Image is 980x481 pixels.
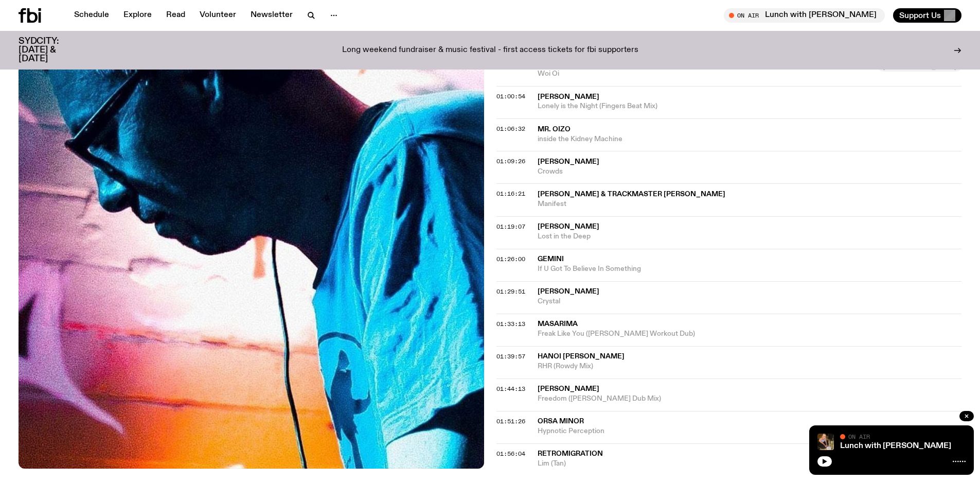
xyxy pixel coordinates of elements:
[117,8,158,23] a: Explore
[496,224,525,230] button: 01:19:07
[724,8,885,23] button: On AirLunch with [PERSON_NAME]
[538,232,962,242] span: Lost in the Deep
[538,69,872,79] span: Woi Oi
[538,288,599,295] span: [PERSON_NAME]
[538,320,578,328] span: Masarima
[68,8,115,23] a: Schedule
[538,394,962,404] span: Freedom ([PERSON_NAME] Dub Mix)
[538,134,962,144] span: inside the Kidney Machine
[496,352,525,360] span: 01:39:57
[496,385,525,393] span: 01:44:13
[496,354,525,359] button: 01:39:57
[848,433,870,440] span: On Air
[538,101,962,111] span: Lonely is the Night (Fingers Beat Mix)
[496,417,525,425] span: 01:51:26
[496,222,525,231] span: 01:19:07
[496,126,525,132] button: 01:06:32
[538,255,564,263] span: Gemini
[496,321,525,327] button: 01:33:13
[538,362,962,371] span: RHR (Rowdy Mix)
[538,385,599,392] span: [PERSON_NAME]
[538,459,962,469] span: Lim (Tan)
[496,255,525,263] span: 01:26:00
[496,92,525,100] span: 01:00:54
[893,8,961,23] button: Support Us
[538,167,962,177] span: Crowds
[538,297,962,306] span: Crystal
[496,191,525,197] button: 01:16:21
[496,159,525,164] button: 01:09:26
[496,94,525,99] button: 01:00:54
[538,426,962,436] span: Hypnotic Perception
[538,158,599,165] span: [PERSON_NAME]
[538,418,584,425] span: Orsa Minor
[538,199,962,209] span: Manifest
[538,126,571,133] span: Mr. Oizo
[496,157,525,165] span: 01:09:26
[244,8,299,23] a: Newsletter
[496,125,525,133] span: 01:06:32
[193,8,242,23] a: Volunteer
[899,11,941,20] span: Support Us
[538,450,603,457] span: Retromigration
[496,256,525,262] button: 01:26:00
[496,386,525,392] button: 01:44:13
[160,8,191,23] a: Read
[840,442,951,450] a: Lunch with [PERSON_NAME]
[496,289,525,295] button: 01:29:51
[817,434,834,450] img: SLC lunch cover
[342,46,638,55] p: Long weekend fundraiser & music festival - first access tickets for fbi supporters
[496,287,525,296] span: 01:29:51
[538,191,725,198] span: [PERSON_NAME] & Trackmaster [PERSON_NAME]
[19,37,84,63] h3: SYDCITY: [DATE] & [DATE]
[496,450,525,458] span: 01:56:04
[538,353,625,360] span: Hanoi [PERSON_NAME]
[496,320,525,328] span: 01:33:13
[538,223,599,230] span: [PERSON_NAME]
[538,329,962,339] span: Freak Like You ([PERSON_NAME] Workout Dub)
[538,264,962,274] span: If U Got To Believe In Something
[496,419,525,424] button: 01:51:26
[538,93,599,100] span: [PERSON_NAME]
[496,451,525,457] button: 01:56:04
[496,190,525,198] span: 01:16:21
